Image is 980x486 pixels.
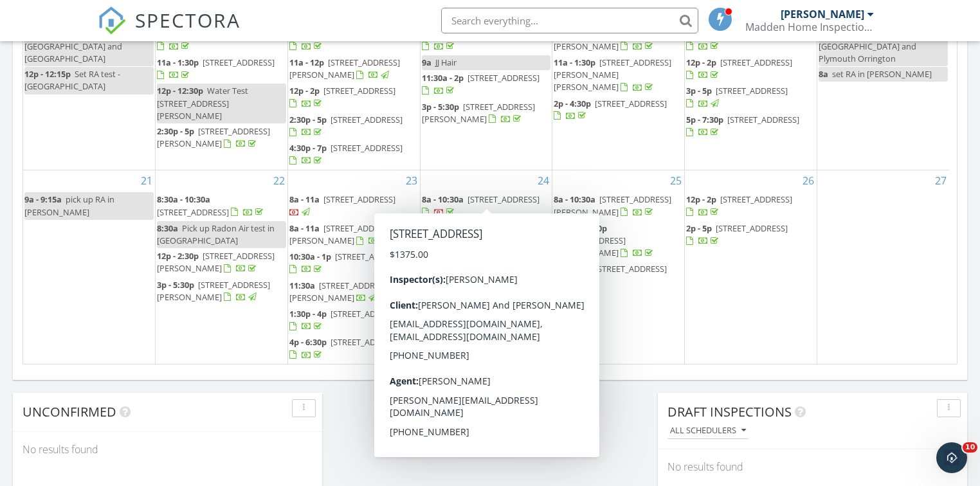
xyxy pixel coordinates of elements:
span: Draft Inspections [667,403,792,420]
a: 8a - 10:30a [STREET_ADDRESS][PERSON_NAME] [554,192,683,220]
span: [STREET_ADDRESS][PERSON_NAME] [289,280,391,303]
span: 8:30a - 10:30a [157,194,210,205]
span: 2:30p - 5p [157,125,194,137]
a: 11a - 1:30p [STREET_ADDRESS][PERSON_NAME][PERSON_NAME] [554,55,683,96]
a: 8a - 10a [STREET_ADDRESS][PERSON_NAME] [554,28,660,52]
a: SPECTORA [98,17,240,44]
a: Go to September 27, 2025 [932,170,949,191]
span: 4:30p - 7p [422,263,459,274]
a: 10:30a - 1p [STREET_ADDRESS] [289,251,407,274]
a: 11a - 1:30p [STREET_ADDRESS] [157,57,275,80]
a: 3p - 5p [STREET_ADDRESS] [686,85,788,109]
a: 3p - 5:30p [STREET_ADDRESS][PERSON_NAME] [422,101,535,125]
span: 11:30a [289,280,315,291]
span: 3p - 5:30p [422,101,459,113]
a: 1:30p - 4p [STREET_ADDRESS] [289,307,419,334]
a: 11a - 1:30p [STREET_ADDRESS][PERSON_NAME][PERSON_NAME] [554,57,671,93]
span: 8a - 10:30a [554,194,595,205]
a: 2p - 4:30p [STREET_ADDRESS] [554,96,683,124]
span: [STREET_ADDRESS] [335,251,407,262]
span: 3p - 5p [686,85,712,96]
td: Go to September 25, 2025 [552,170,685,364]
a: 11:30a - 2p [STREET_ADDRESS] [422,71,551,98]
span: [STREET_ADDRESS] [595,263,667,274]
span: SPECTORA [135,6,240,33]
a: 3p - 5:30p [STREET_ADDRESS][PERSON_NAME] [422,100,551,127]
span: [STREET_ADDRESS] [716,222,788,234]
td: Go to September 22, 2025 [156,170,288,364]
a: 12p - 2:30p [STREET_ADDRESS][PERSON_NAME] [157,250,275,274]
span: 12p - 2p [686,57,716,68]
a: Go to September 26, 2025 [800,170,817,191]
a: 4:30p - 7p [STREET_ADDRESS] [422,262,551,289]
span: 1p - 3:30p [422,222,459,234]
span: Unconfirmed [23,403,116,420]
span: [STREET_ADDRESS][PERSON_NAME][PERSON_NAME] [422,222,535,258]
a: 2:30p - 5p [STREET_ADDRESS][PERSON_NAME] [157,124,286,152]
span: [STREET_ADDRESS][PERSON_NAME] [157,250,275,274]
span: [STREET_ADDRESS][PERSON_NAME][PERSON_NAME] [554,57,671,93]
a: 3p - 5:30p [STREET_ADDRESS][PERSON_NAME] [157,278,286,305]
span: 8a [819,68,828,80]
a: 3p - 5:30p [STREET_ADDRESS][PERSON_NAME] [157,279,270,303]
iframe: Intercom live chat [936,442,967,473]
span: 11:30a - 1:30p [554,222,607,234]
span: [STREET_ADDRESS] [727,114,799,125]
span: 12p - 2p [289,85,320,96]
span: [STREET_ADDRESS][PERSON_NAME] [554,28,660,52]
span: [STREET_ADDRESS] [203,57,275,68]
a: 1p - 3:30p [STREET_ADDRESS][PERSON_NAME][PERSON_NAME] [422,222,535,258]
a: 12p - 2p [STREET_ADDRESS] [289,85,395,109]
a: 2:30p - 5p [STREET_ADDRESS] [289,113,419,140]
span: [STREET_ADDRESS][PERSON_NAME] [554,235,626,258]
a: 8a - 10a [STREET_ADDRESS] [422,28,528,52]
td: Go to September 18, 2025 [552,4,685,170]
span: 8a - 11a [289,194,320,205]
td: Go to September 17, 2025 [420,4,552,170]
a: 12p - 2p [STREET_ADDRESS] [289,84,419,111]
div: No results found [658,449,967,484]
a: 2p - 4:30p [STREET_ADDRESS] [554,98,667,122]
a: 4:30p - 7p [STREET_ADDRESS] [289,142,403,166]
span: [STREET_ADDRESS] [331,336,403,348]
td: Go to September 19, 2025 [685,4,817,170]
td: Go to September 15, 2025 [156,4,288,170]
a: 2:30p - 5p [STREET_ADDRESS] [289,114,403,138]
a: Go to September 21, 2025 [138,170,155,191]
span: [STREET_ADDRESS] [463,263,535,274]
a: 8a - 11a [STREET_ADDRESS] [289,194,395,217]
span: [STREET_ADDRESS][PERSON_NAME] [289,57,400,80]
a: 8a - 10:30a [STREET_ADDRESS] [289,28,407,52]
span: 12p - 2p [686,194,716,205]
span: [STREET_ADDRESS] [157,206,229,218]
a: 1p - 3:30p [STREET_ADDRESS][PERSON_NAME][PERSON_NAME] [422,221,551,262]
a: 11:30a - 2p [STREET_ADDRESS] [422,72,540,96]
div: All schedulers [670,426,746,435]
span: 4:30p - 7p [289,142,327,154]
img: The Best Home Inspection Software - Spectora [98,6,126,35]
a: Go to September 23, 2025 [403,170,420,191]
a: 2:30p - 5p [STREET_ADDRESS][PERSON_NAME] [157,125,270,149]
a: 10:30a - 1p [STREET_ADDRESS] [289,249,419,277]
span: 4p - 6:30p [289,336,327,348]
a: 11:30a - 1:30p [STREET_ADDRESS][PERSON_NAME] [554,222,655,258]
span: 9a [422,57,431,68]
a: 8a - 10:30a [STREET_ADDRESS] [686,28,804,52]
a: 8a - 10:30a [STREET_ADDRESS] [422,194,540,217]
span: Pick up Radon Air test in [GEOGRAPHIC_DATA] [157,222,275,246]
span: 10:30a - 1p [289,251,331,262]
a: 2p - 4:30p [STREET_ADDRESS] [554,262,683,289]
a: 2p - 4:30p [STREET_ADDRESS] [554,263,667,287]
a: 4:30p - 7p [STREET_ADDRESS] [289,141,419,168]
span: 2:30p - 5p [289,114,327,125]
a: 8a - 10:30a [STREET_ADDRESS][PERSON_NAME] [554,194,671,217]
a: 8a - 11a [STREET_ADDRESS][PERSON_NAME] [289,222,395,246]
a: 12p - 2p [STREET_ADDRESS] [686,194,792,217]
span: [STREET_ADDRESS][PERSON_NAME] [157,125,270,149]
a: 12p - 2p [STREET_ADDRESS] [686,192,815,220]
a: Go to September 25, 2025 [667,170,684,191]
span: 11a - 1:30p [554,57,595,68]
span: [STREET_ADDRESS] [323,85,395,96]
span: [STREET_ADDRESS] [331,142,403,154]
a: 3p - 5p [STREET_ADDRESS] [686,84,815,111]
